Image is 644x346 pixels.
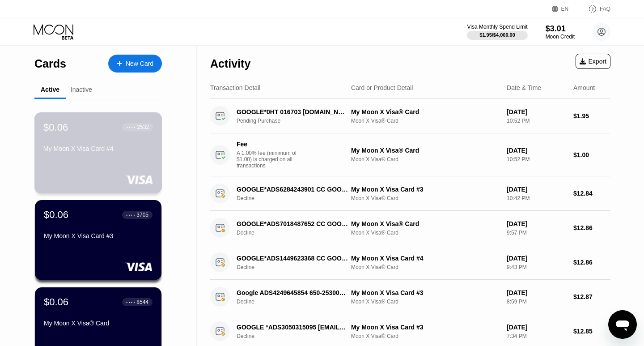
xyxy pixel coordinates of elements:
div: GOOGLE *ADS3050315095 [EMAIL_ADDRESS] [237,324,348,331]
div: Moon X Visa® Card [351,299,500,305]
div: Google ADS4249645854 650-2530000 US [237,289,348,296]
div: 9:43 PM [507,264,566,270]
div: $12.84 [573,190,610,197]
div: 7:34 PM [507,333,566,339]
div: 8:59 PM [507,299,566,305]
div: [DATE] [507,289,566,296]
div: $1.95 / $4,000.00 [479,32,515,38]
div: Card or Product Detail [351,84,413,91]
div: 10:52 PM [507,156,566,162]
div: FAQ [600,6,610,12]
div: 10:42 PM [507,195,566,201]
div: My Moon X Visa Card #3 [351,289,500,296]
div: Decline [237,264,357,270]
div: My Moon X Visa® Card [351,108,500,115]
div: Moon Credit [546,34,575,40]
div: My Moon X Visa® Card [44,320,153,327]
div: GOOGLE*0HT 016703 [DOMAIN_NAME][URL][GEOGRAPHIC_DATA] [237,108,348,115]
div: Visa Monthly Spend Limit$1.95/$4,000.00 [467,24,527,40]
div: $12.86 [573,224,610,231]
div: Export [576,54,610,69]
div: Cards [34,57,66,70]
div: 10:52 PM [507,118,566,124]
div: Moon X Visa® Card [351,264,500,270]
div: [DATE] [507,108,566,115]
div: 9:57 PM [507,230,566,236]
div: FeeA 1.00% fee (minimum of $1.00) is charged on all transactionsMy Moon X Visa® CardMoon X Visa® ... [210,133,610,176]
div: GOOGLE*ADS1449623368 CC GOOGLE.COMUS [237,255,348,262]
div: 3705 [136,212,148,218]
div: [DATE] [507,324,566,331]
div: [DATE] [507,220,566,227]
div: My Moon X Visa Card #3 [351,324,500,331]
div: Active [41,86,59,93]
div: $12.85 [573,328,610,335]
div: EN [561,6,569,12]
div: GOOGLE*0HT 016703 [DOMAIN_NAME][URL][GEOGRAPHIC_DATA]Pending PurchaseMy Moon X Visa® CardMoon X V... [210,99,610,133]
div: My Moon X Visa Card #4 [43,145,153,152]
div: Moon X Visa® Card [351,333,500,339]
div: Activity [210,57,250,70]
div: Moon X Visa® Card [351,195,500,201]
div: 2532 [137,124,149,130]
div: GOOGLE*ADS1449623368 CC GOOGLE.COMUSDeclineMy Moon X Visa Card #4Moon X Visa® Card[DATE]9:43 PM$1... [210,245,610,280]
div: $12.87 [573,293,610,300]
div: $1.00 [573,151,610,158]
div: Export [580,58,606,65]
div: $3.01Moon Credit [546,24,575,40]
div: Pending Purchase [237,118,357,124]
div: ● ● ● ● [126,214,135,216]
div: Moon X Visa® Card [351,118,500,124]
div: $0.06● ● ● ●2532My Moon X Visa Card #4 [35,113,161,193]
div: Inactive [71,86,92,93]
div: My Moon X Visa Card #3 [351,186,500,193]
div: $0.06● ● ● ●3705My Moon X Visa Card #3 [35,200,161,280]
div: My Moon X Visa® Card [351,220,500,227]
div: GOOGLE*ADS7018487652 CC GOOGLE.COMUSDeclineMy Moon X Visa® CardMoon X Visa® Card[DATE]9:57 PM$12.86 [210,211,610,245]
div: FAQ [579,4,610,13]
div: Decline [237,195,357,201]
iframe: Nút để khởi chạy cửa sổ nhắn tin [608,310,637,339]
div: [DATE] [507,147,566,154]
div: Amount [573,84,595,91]
div: Decline [237,299,357,305]
div: ● ● ● ● [127,126,136,128]
div: Google ADS4249645854 650-2530000 USDeclineMy Moon X Visa Card #3Moon X Visa® Card[DATE]8:59 PM$12.87 [210,280,610,314]
div: Moon X Visa® Card [351,156,500,162]
div: [DATE] [507,255,566,262]
div: Transaction Detail [210,84,260,91]
div: New Card [126,60,153,68]
div: $0.06 [43,121,68,133]
div: EN [552,4,579,13]
div: GOOGLE*ADS7018487652 CC GOOGLE.COMUS [237,220,348,227]
div: Moon X Visa® Card [351,230,500,236]
div: GOOGLE*ADS6284243901 CC GOOGLE.COMUSDeclineMy Moon X Visa Card #3Moon X Visa® Card[DATE]10:42 PM$... [210,176,610,211]
div: My Moon X Visa Card #3 [44,232,153,239]
div: $3.01 [546,24,575,34]
div: Date & Time [507,84,541,91]
div: My Moon X Visa Card #4 [351,255,500,262]
div: My Moon X Visa® Card [351,147,500,154]
div: 8544 [136,299,148,305]
div: Decline [237,230,357,236]
div: ● ● ● ● [126,301,135,303]
div: GOOGLE*ADS6284243901 CC GOOGLE.COMUS [237,186,348,193]
div: [DATE] [507,186,566,193]
div: New Card [108,55,162,73]
div: $1.95 [573,112,610,120]
div: Decline [237,333,357,339]
div: Visa Monthly Spend Limit [467,24,527,30]
div: $0.06 [44,209,68,221]
div: A 1.00% fee (minimum of $1.00) is charged on all transactions [237,150,304,169]
div: Fee [237,141,299,148]
div: $0.06 [44,296,68,308]
div: $12.86 [573,259,610,266]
